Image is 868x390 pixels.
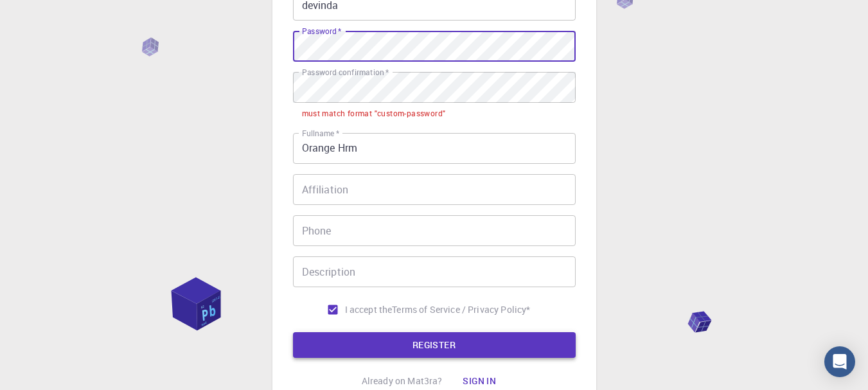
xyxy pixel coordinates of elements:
div: Open Intercom Messenger [824,346,855,377]
label: Fullname [302,128,339,139]
p: Terms of Service / Privacy Policy * [392,303,530,316]
p: Already on Mat3ra? [362,375,443,387]
label: Password [302,26,341,37]
a: Terms of Service / Privacy Policy* [392,303,530,316]
span: I accept the [345,303,393,316]
label: Password confirmation [302,67,389,78]
div: must match format "custom-password" [302,107,446,120]
button: REGISTER [293,332,576,358]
